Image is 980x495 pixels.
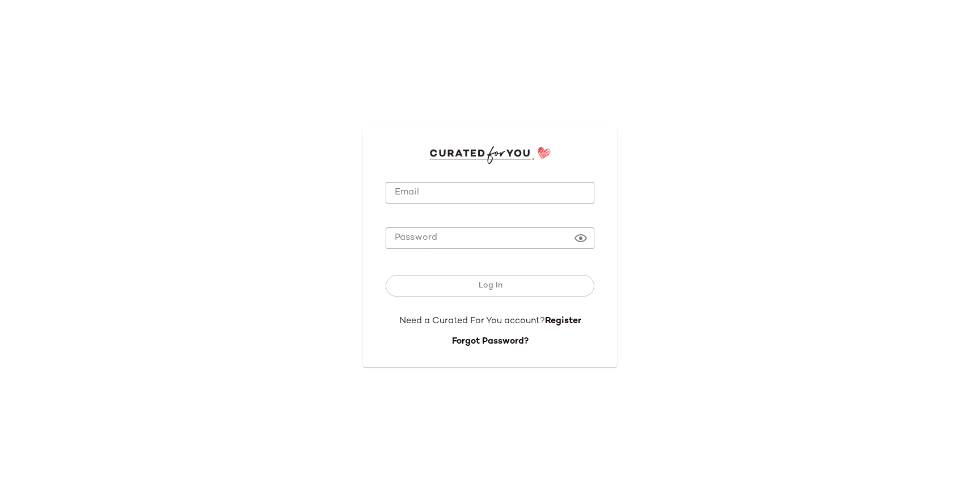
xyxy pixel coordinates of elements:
img: cfy_login_logo.DGdB1djN.svg [429,146,551,163]
span: Log In [478,281,502,290]
a: Register [545,316,581,326]
span: Need a Curated For You account? [399,316,545,326]
a: Forgot Password? [452,337,529,346]
button: Log In [386,275,594,297]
